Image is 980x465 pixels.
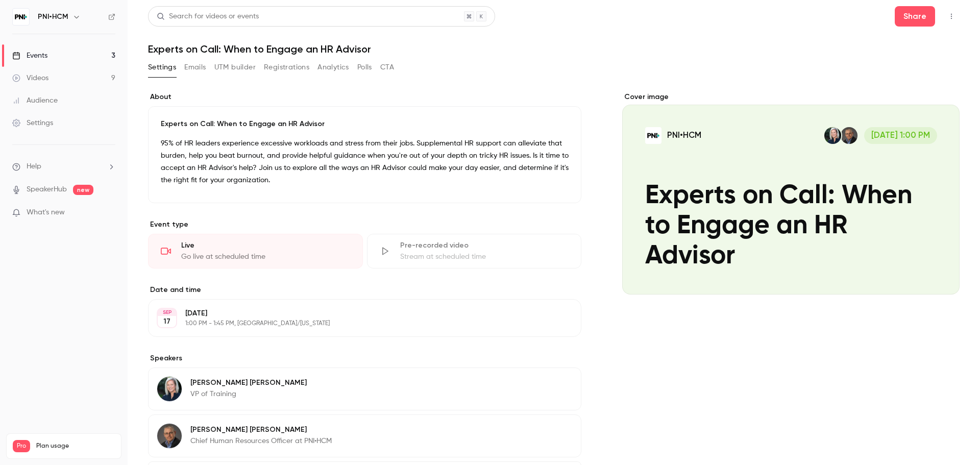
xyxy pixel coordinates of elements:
button: Registrations [264,59,309,76]
button: Analytics [317,59,349,76]
p: Chief Human Resources Officer at PNI•HCM [190,436,332,446]
img: Amy Miller [157,377,182,401]
p: Event type [148,219,581,230]
p: 17 [163,316,170,327]
label: Speakers [148,353,581,363]
li: help-dropdown-opener [12,161,115,172]
label: Cover image [622,92,960,102]
div: Live [181,240,350,251]
p: [PERSON_NAME] [PERSON_NAME] [190,425,332,435]
div: Settings [12,118,53,128]
div: Pre-recorded video [400,240,569,251]
button: Share [895,6,935,27]
div: SEP [158,309,176,316]
button: Polls [357,59,372,76]
span: Pro [13,440,30,452]
label: About [148,92,581,102]
p: Experts on Call: When to Engage an HR Advisor [161,119,569,129]
div: Events [12,51,47,61]
div: Audience [12,95,58,106]
iframe: Noticeable Trigger [103,208,115,217]
a: SpeakerHub [27,184,67,195]
h1: Experts on Call: When to Engage an HR Advisor [148,43,960,55]
p: 1:00 PM - 1:45 PM, [GEOGRAPHIC_DATA]/[US_STATE] [185,320,527,328]
button: CTA [380,59,394,76]
div: Pre-recorded videoStream at scheduled time [367,234,582,268]
div: Stream at scheduled time [400,252,569,262]
section: Cover image [622,92,960,295]
div: Videos [12,73,48,83]
p: VP of Training [190,389,307,399]
p: [PERSON_NAME] [PERSON_NAME] [190,378,307,388]
span: What's new [27,207,65,218]
button: UTM builder [214,59,256,76]
div: Amy Miller[PERSON_NAME] [PERSON_NAME]VP of Training [148,368,581,410]
div: Go live at scheduled time [181,252,350,262]
h6: PNI•HCM [38,12,68,22]
div: LiveGo live at scheduled time [148,234,363,268]
p: [DATE] [185,308,527,319]
button: Emails [184,59,206,76]
label: Date and time [148,285,581,295]
div: Search for videos or events [157,11,259,22]
button: Settings [148,59,176,76]
span: Plan usage [36,442,115,450]
div: Kyle Wade[PERSON_NAME] [PERSON_NAME]Chief Human Resources Officer at PNI•HCM [148,414,581,457]
img: PNI•HCM [13,9,29,25]
img: Kyle Wade [157,424,182,448]
span: new [73,185,93,195]
span: Help [27,161,41,172]
p: 95% of HR leaders experience excessive workloads and stress from their jobs. Supplemental HR supp... [161,137,569,186]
